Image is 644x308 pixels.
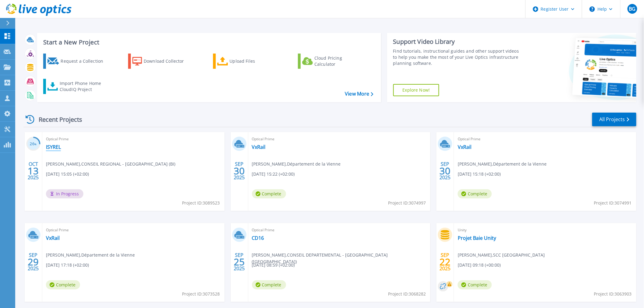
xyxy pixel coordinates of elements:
span: [PERSON_NAME] , Département de la Vienne [46,252,135,258]
span: Optical Prime [252,136,427,142]
div: Recent Projects [23,112,90,127]
span: [PERSON_NAME] , CONSEIL DEPARTEMENTAL - [GEOGRAPHIC_DATA] ([GEOGRAPHIC_DATA]) [252,252,431,265]
div: SEP 2025 [439,251,451,273]
span: Complete [252,280,286,289]
span: Project ID: 3074991 [594,200,632,206]
a: Explore Now! [393,84,439,96]
div: SEP 2025 [27,251,39,273]
span: BG [629,6,635,11]
span: [DATE] 17:18 (+02:00) [46,262,89,268]
span: 30 [234,168,245,173]
div: SEP 2025 [233,251,245,273]
span: Project ID: 3074997 [388,200,426,206]
div: SEP 2025 [439,160,451,182]
span: Complete [458,189,492,198]
span: [DATE] 15:18 (+02:00) [458,171,501,177]
span: 25 [234,259,245,264]
span: [DATE] 15:05 (+02:00) [46,171,89,177]
div: Upload Files [230,55,278,67]
span: Unity [458,227,633,233]
div: Request a Collection [61,55,109,67]
span: Project ID: 3089523 [182,200,220,206]
span: [PERSON_NAME] , Département de la Vienne [252,161,341,167]
span: Project ID: 3068282 [388,291,426,297]
span: In Progress [46,189,83,198]
span: [DATE] 08:59 (+02:00) [252,262,295,268]
span: Complete [252,189,286,198]
span: % [34,142,37,146]
a: Upload Files [213,54,281,69]
span: [DATE] 15:22 (+02:00) [252,171,295,177]
span: [PERSON_NAME] , Département de la Vienne [458,161,547,167]
div: SEP 2025 [233,160,245,182]
div: Download Collector [144,55,192,67]
h3: Start a New Project [43,39,373,46]
span: [PERSON_NAME] , SCC [GEOGRAPHIC_DATA] [458,252,545,258]
a: Projet Baie Unity [458,235,496,241]
span: [PERSON_NAME] , CONSEIL REGIONAL - [GEOGRAPHIC_DATA] (BI) [46,161,175,167]
div: Import Phone Home CloudIQ Project [60,80,107,93]
span: Optical Prime [252,227,427,233]
span: Complete [46,280,80,289]
a: Request a Collection [43,54,111,69]
span: 30 [440,168,451,173]
a: Download Collector [128,54,196,69]
h3: 26 [26,141,40,148]
span: Optical Prime [458,136,633,142]
div: Find tutorials, instructional guides and other support videos to help you make the most of your L... [393,48,521,66]
a: CD16 [252,235,264,241]
a: VxRail [252,144,266,150]
span: [DATE] 09:18 (+00:00) [458,262,501,268]
span: 29 [28,259,39,264]
a: VxRail [458,144,471,150]
div: Cloud Pricing Calculator [314,55,363,67]
span: Optical Prime [46,227,221,233]
a: View More [345,91,373,97]
div: Support Video Library [393,38,521,46]
span: Project ID: 3073528 [182,291,220,297]
span: 22 [440,259,451,264]
div: OCT 2025 [27,160,39,182]
span: Optical Prime [46,136,221,142]
a: VxRail [46,235,60,241]
a: ISYREL [46,144,61,150]
span: Project ID: 3063903 [594,291,632,297]
span: Complete [458,280,492,289]
span: 13 [28,168,39,173]
a: Cloud Pricing Calculator [298,54,366,69]
a: All Projects [592,113,636,126]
